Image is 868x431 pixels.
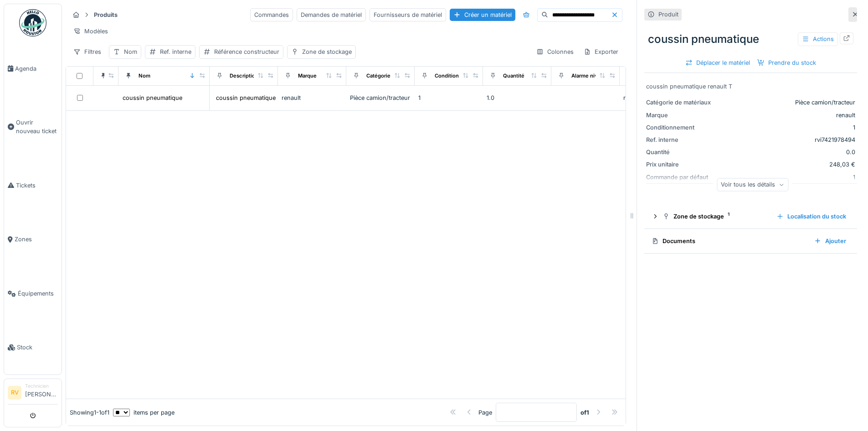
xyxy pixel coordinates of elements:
[418,93,479,102] div: 1
[663,212,769,221] div: Zone de stockage
[450,9,515,21] div: Créer un matériel
[487,93,548,102] div: 1.0
[798,32,838,46] div: Actions
[214,47,279,56] div: Référence constructeur
[69,45,105,58] div: Filtres
[18,289,58,298] span: Équipements
[8,386,21,400] li: RV
[754,57,820,69] div: Prendre du stock
[4,213,62,267] a: Zones
[4,96,62,159] a: Ouvrir nouveau ticket
[646,148,714,156] div: Quantité
[718,148,855,156] div: 0.0
[503,72,524,80] div: Quantité
[646,123,714,132] div: Conditionnement
[623,93,684,102] div: rvi7421978494
[250,8,293,21] div: Commandes
[644,27,857,51] div: coussin pneumatique
[366,72,390,80] div: Catégorie
[478,408,492,417] div: Page
[4,321,62,375] a: Stock
[682,57,754,69] div: Déplacer le matériel
[15,64,58,73] span: Agenda
[646,82,855,91] div: coussin pneumatique renault T
[435,72,478,80] div: Conditionnement
[571,72,617,80] div: Alarme niveau bas
[16,118,58,135] span: Ouvrir nouveau ticket
[646,111,714,119] div: Marque
[70,408,109,417] div: Showing 1 - 1 of 1
[718,111,855,119] div: renault
[17,343,58,352] span: Stock
[298,72,317,80] div: Marque
[658,10,678,19] div: Produit
[230,72,258,80] div: Description
[113,408,175,417] div: items per page
[216,93,302,102] div: coussin pneumatique renault T
[4,158,62,213] a: Tickets
[160,47,191,56] div: Ref. interne
[646,160,714,169] div: Prix unitaire
[718,160,855,169] div: 248,03 €
[90,10,121,19] strong: Produits
[580,45,622,58] div: Exporter
[282,93,343,102] div: renault
[25,383,58,389] div: Technicien
[25,383,58,402] li: [PERSON_NAME]
[648,233,853,249] summary: DocumentsAjouter
[19,9,46,36] img: Badge_color-CXgf-gQk.svg
[718,135,855,144] div: rvi7421978494
[718,123,855,132] div: 1
[580,408,589,417] strong: of 1
[773,210,850,223] div: Localisation du stock
[652,237,807,245] div: Documents
[648,208,853,225] summary: Zone de stockage1Localisation du stock
[124,47,137,56] div: Nom
[123,93,182,102] div: coussin pneumatique
[4,42,62,96] a: Agenda
[8,383,58,405] a: RV Technicien[PERSON_NAME]
[4,266,62,321] a: Équipements
[302,47,352,56] div: Zone de stockage
[717,178,788,191] div: Voir tous les détails
[139,72,150,80] div: Nom
[811,235,850,247] div: Ajouter
[370,8,446,21] div: Fournisseurs de matériel
[69,25,112,38] div: Modèles
[646,135,714,144] div: Ref. interne
[16,181,58,190] span: Tickets
[350,93,411,102] div: Pièce camion/tracteur
[15,235,58,244] span: Zones
[646,98,714,107] div: Catégorie de matériaux
[718,98,855,107] div: Pièce camion/tracteur
[532,45,578,58] div: Colonnes
[297,8,366,21] div: Demandes de matériel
